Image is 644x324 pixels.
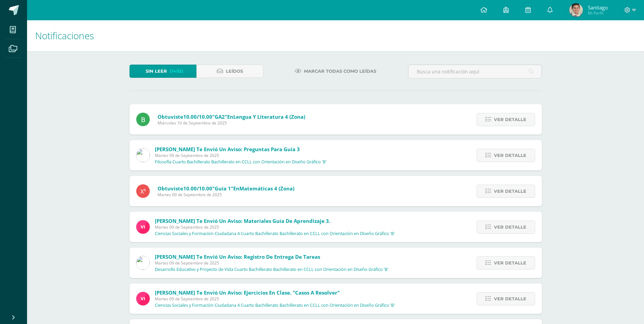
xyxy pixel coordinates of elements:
[136,148,150,162] img: 6dfd641176813817be49ede9ad67d1c4.png
[155,224,395,230] span: Martes 09 de Septiembre de 2025
[146,65,167,77] span: Sin leer
[408,65,542,78] input: Busca una notificación aquí
[155,260,388,266] span: Martes 09 de Septiembre de 2025
[158,113,305,120] span: Obtuviste en
[183,113,212,120] span: 10.00/10.00
[494,221,526,233] span: Ver detalle
[569,3,583,17] img: 0763504484c9044cbf5be1d5c74fd0dd.png
[226,65,243,77] span: Leídos
[494,257,526,269] span: Ver detalle
[494,293,526,305] span: Ver detalle
[304,65,376,77] span: Marcar todas como leídas
[233,113,305,120] span: Lengua y Literatura 4 (Zona)
[155,153,327,158] span: Martes 09 de Septiembre de 2025
[158,185,294,192] span: Obtuviste en
[136,292,150,305] img: bd6d0aa147d20350c4821b7c643124fa.png
[158,120,305,126] span: Miércoles 10 de Septiembre de 2025
[155,253,320,260] span: [PERSON_NAME] te envió un aviso: Registro de entrega de tareas
[136,220,150,234] img: bd6d0aa147d20350c4821b7c643124fa.png
[155,146,300,153] span: [PERSON_NAME] te envió un aviso: Preguntas para guía 3
[183,185,212,192] span: 10.00/10.00
[136,256,150,270] img: 6dfd641176813817be49ede9ad67d1c4.png
[494,113,526,126] span: Ver detalle
[158,192,294,198] span: Martes 09 de Septiembre de 2025
[155,289,340,296] span: [PERSON_NAME] te envió un aviso: Ejercicios en Clase. "Casos a resolver"
[129,65,196,78] a: Sin leer(1492)
[494,185,526,198] span: Ver detalle
[196,65,263,78] a: Leídos
[212,113,227,120] span: "GA2"
[212,185,233,192] span: "Guía 1"
[155,217,330,224] span: [PERSON_NAME] te envió un aviso: Materiales Guía de aprendizaje 3.
[155,159,327,165] p: Filosofía Cuarto Bachillerato Bachillerato en CCLL con Orientación en Diseño Gráfico 'B'
[35,29,94,42] span: Notificaciones
[494,149,526,162] span: Ver detalle
[588,10,608,16] span: Mi Perfil
[155,303,395,308] p: Ciencias Sociales y Formación Ciudadana 4 Cuarto Bachillerato Bachillerato en CCLL con Orientació...
[239,185,294,192] span: Matemáticas 4 (Zona)
[155,267,388,272] p: Desarrollo Educativo y Proyecto de Vida Cuarto Bachillerato Bachillerato en CCLL con Orientación ...
[155,231,395,236] p: Ciencias Sociales y Formación Ciudadana 4 Cuarto Bachillerato Bachillerato en CCLL con Orientació...
[588,4,608,11] span: Santiago
[286,65,385,78] a: Marcar todas como leídas
[155,296,395,302] span: Martes 09 de Septiembre de 2025
[170,65,183,77] span: (1492)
